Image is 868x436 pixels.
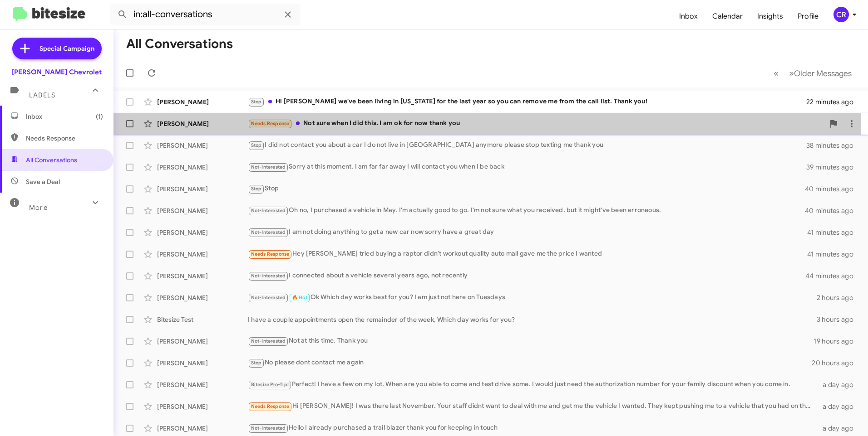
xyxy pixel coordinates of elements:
[157,424,248,433] div: [PERSON_NAME]
[812,358,861,368] div: 20 hours ago
[248,401,817,412] div: Hi [PERSON_NAME]! I was there last November. Your staff didnt want to deal with me and get me the...
[789,68,794,79] span: »
[248,227,807,237] div: I am not doing anything to get a new car now sorry have a great day
[251,273,286,279] span: Not-Interested
[39,44,94,53] span: Special Campaign
[26,177,60,186] span: Save a Deal
[251,425,286,431] span: Not-Interested
[251,251,290,257] span: Needs Response
[157,97,248,107] div: [PERSON_NAME]
[248,292,817,303] div: Ok Which day works best for you? I am just not here on Tuesdays
[817,380,861,389] div: a day ago
[807,228,861,237] div: 41 minutes ago
[806,97,861,107] div: 22 minutes ago
[806,141,861,150] div: 38 minutes ago
[769,64,857,82] nav: Page navigation example
[251,208,286,213] span: Not-Interested
[251,186,262,192] span: Stop
[157,206,248,215] div: [PERSON_NAME]
[157,163,248,172] div: [PERSON_NAME]
[157,141,248,150] div: [PERSON_NAME]
[817,293,861,302] div: 2 hours ago
[248,315,817,324] div: I have a couple appointments open the remainder of the week, Which day works for you?
[12,38,102,59] a: Special Campaign
[292,295,307,300] span: 🔥 Hot
[768,64,784,82] button: Previous
[157,184,248,194] div: [PERSON_NAME]
[817,315,861,324] div: 3 hours ago
[672,3,705,29] a: Inbox
[806,271,861,281] div: 44 minutes ago
[157,358,248,368] div: [PERSON_NAME]
[248,271,806,281] div: I connected about a vehicle several years ago, not recently
[251,295,286,300] span: Not-Interested
[806,184,861,194] div: 40 minutes ago
[251,360,262,366] span: Stop
[157,250,248,259] div: [PERSON_NAME]
[126,37,233,51] h1: All Conversations
[251,229,286,235] span: Not-Interested
[248,97,806,107] div: Hi [PERSON_NAME] we've been living in [US_STATE] for the last year so you can remove me from the ...
[817,402,861,411] div: a day ago
[814,337,861,346] div: 19 hours ago
[833,7,849,22] div: CR
[248,249,807,259] div: Hey [PERSON_NAME] tried buying a raptor didn't workout quality auto mall gave me the price I wanted
[251,99,262,105] span: Stop
[817,424,861,433] div: a day ago
[806,163,861,172] div: 39 minutes ago
[790,3,826,29] a: Profile
[248,162,806,172] div: Sorry at this moment, I am far far away I will contact you when I be back
[248,184,806,194] div: Stop
[784,64,857,82] button: Next
[248,423,817,433] div: Hello I already purchased a trail blazer thank you for keeping in touch
[806,206,861,215] div: 40 minutes ago
[157,228,248,237] div: [PERSON_NAME]
[248,140,806,150] div: I did not contact you about a car I do not live in [GEOGRAPHIC_DATA] anymore please stop texting ...
[826,7,858,22] button: CR
[157,315,248,324] div: Bitesize Test
[110,4,301,25] input: Search
[248,358,812,368] div: No please dont contact me again
[29,203,48,212] span: More
[251,382,289,388] span: Bitesize Pro-Tip!
[251,338,286,344] span: Not-Interested
[248,336,814,346] div: Not at this time. Thank you
[794,68,852,78] span: Older Messages
[251,164,286,170] span: Not-Interested
[750,3,790,29] a: Insights
[157,380,248,389] div: [PERSON_NAME]
[26,155,77,165] span: All Conversations
[157,337,248,346] div: [PERSON_NAME]
[96,112,103,121] span: (1)
[251,403,290,409] span: Needs Response
[26,134,103,143] span: Needs Response
[157,293,248,302] div: [PERSON_NAME]
[157,119,248,128] div: [PERSON_NAME]
[774,68,779,79] span: «
[248,379,817,390] div: Perfect! I have a few on my lot, When are you able to come and test drive some. I would just need...
[157,402,248,411] div: [PERSON_NAME]
[251,121,290,126] span: Needs Response
[248,205,806,216] div: Oh no, I purchased a vehicle in May. I'm actually good to go. I'm not sure what you received, but...
[807,250,861,259] div: 41 minutes ago
[12,68,102,77] div: [PERSON_NAME] Chevrolet
[705,3,750,29] a: Calendar
[248,118,824,129] div: Not sure when I did this. I am ok for now thank you
[251,142,262,148] span: Stop
[157,271,248,281] div: [PERSON_NAME]
[26,112,103,121] span: Inbox
[29,91,55,99] span: Labels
